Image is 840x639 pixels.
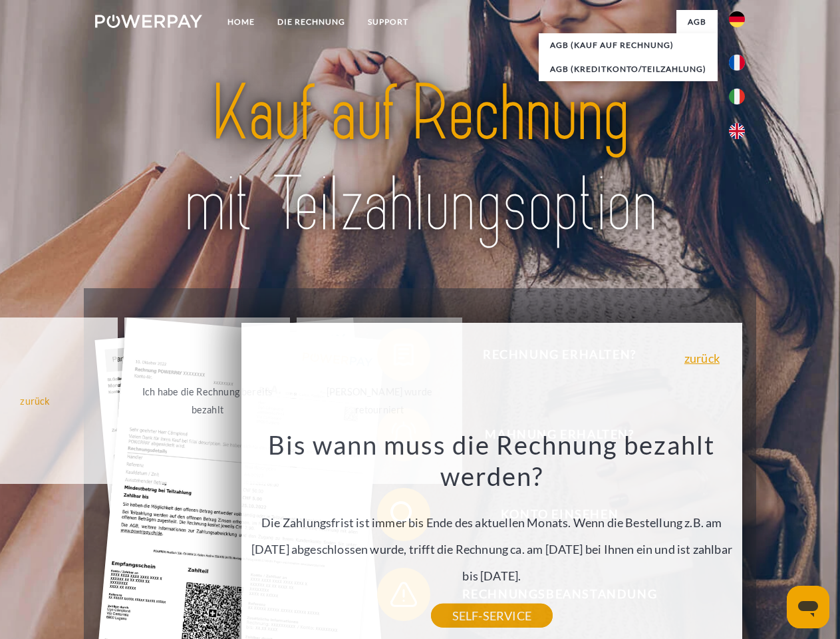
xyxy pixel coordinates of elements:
[729,123,745,139] img: en
[356,10,420,34] a: SUPPORT
[127,64,713,255] img: title-powerpay_de.svg
[216,10,266,34] a: Home
[249,429,734,493] h3: Bis wann muss die Rechnung bezahlt werden?
[729,89,745,105] img: it
[431,604,553,628] a: SELF-SERVICE
[249,429,734,616] div: Die Zahlungsfrist ist immer bis Ende des aktuellen Monats. Wenn die Bestellung z.B. am [DATE] abg...
[729,11,745,27] img: de
[676,10,718,34] a: agb
[266,10,356,34] a: DIE RECHNUNG
[787,586,829,628] iframe: Schaltfläche zum Öffnen des Messaging-Fensters
[132,383,282,419] div: Ich habe die Rechnung bereits bezahlt
[539,57,718,81] a: AGB (Kreditkonto/Teilzahlung)
[539,33,718,57] a: AGB (Kauf auf Rechnung)
[684,352,720,364] a: zurück
[95,15,202,28] img: logo-powerpay-white.svg
[729,55,745,71] img: fr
